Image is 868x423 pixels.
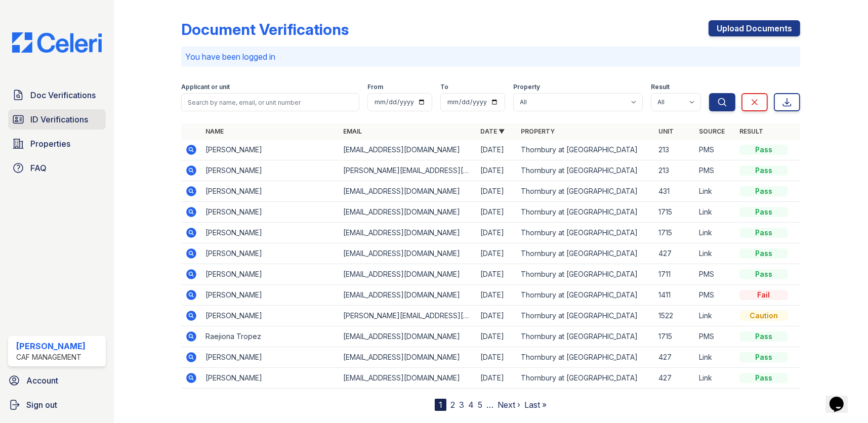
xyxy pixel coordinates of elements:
td: [DATE] [477,285,517,306]
td: Raejiona Tropez [201,326,339,347]
td: [EMAIL_ADDRESS][DOMAIN_NAME] [339,181,477,202]
a: 3 [459,400,464,410]
a: Sign out [4,395,110,415]
div: Fail [739,290,788,300]
td: [EMAIL_ADDRESS][DOMAIN_NAME] [339,243,477,264]
a: FAQ [8,158,106,178]
td: [DATE] [477,368,517,389]
td: 427 [654,347,695,368]
a: Name [205,128,224,135]
td: Thornbury at [GEOGRAPHIC_DATA] [517,223,655,243]
td: [PERSON_NAME] [201,285,339,306]
td: [DATE] [477,181,517,202]
td: PMS [695,140,735,160]
label: From [367,83,383,91]
td: Thornbury at [GEOGRAPHIC_DATA] [517,347,655,368]
td: Thornbury at [GEOGRAPHIC_DATA] [517,285,655,306]
td: Thornbury at [GEOGRAPHIC_DATA] [517,306,655,326]
span: Properties [30,138,70,150]
td: 1711 [654,264,695,285]
td: 1715 [654,326,695,347]
td: Thornbury at [GEOGRAPHIC_DATA] [517,202,655,223]
td: 431 [654,181,695,202]
td: 213 [654,140,695,160]
td: 1411 [654,285,695,306]
td: Thornbury at [GEOGRAPHIC_DATA] [517,326,655,347]
td: [DATE] [477,326,517,347]
div: Pass [739,145,788,155]
td: [DATE] [477,140,517,160]
td: [DATE] [477,223,517,243]
td: [PERSON_NAME] [201,181,339,202]
td: 213 [654,160,695,181]
a: Result [739,128,763,135]
iframe: chat widget [825,383,858,413]
td: [EMAIL_ADDRESS][DOMAIN_NAME] [339,347,477,368]
label: Result [651,83,670,91]
td: Link [695,368,735,389]
td: [DATE] [477,347,517,368]
td: [PERSON_NAME] [201,264,339,285]
a: Source [699,128,725,135]
td: [EMAIL_ADDRESS][DOMAIN_NAME] [339,202,477,223]
label: Property [513,83,540,91]
td: [PERSON_NAME] [201,306,339,326]
td: [PERSON_NAME] [201,368,339,389]
a: Email [343,128,362,135]
div: Pass [739,207,788,217]
label: To [440,83,448,91]
td: Thornbury at [GEOGRAPHIC_DATA] [517,243,655,264]
td: [PERSON_NAME] [201,202,339,223]
td: [PERSON_NAME][EMAIL_ADDRESS][DOMAIN_NAME] [339,306,477,326]
td: Link [695,223,735,243]
a: 5 [478,400,482,410]
span: … [486,399,493,411]
td: Thornbury at [GEOGRAPHIC_DATA] [517,140,655,160]
td: [PERSON_NAME] [201,223,339,243]
td: PMS [695,160,735,181]
span: Sign out [26,399,57,411]
td: Link [695,202,735,223]
span: FAQ [30,162,47,174]
td: Thornbury at [GEOGRAPHIC_DATA] [517,160,655,181]
td: Link [695,347,735,368]
td: [EMAIL_ADDRESS][DOMAIN_NAME] [339,264,477,285]
td: Thornbury at [GEOGRAPHIC_DATA] [517,264,655,285]
td: PMS [695,264,735,285]
td: [EMAIL_ADDRESS][DOMAIN_NAME] [339,223,477,243]
td: [PERSON_NAME][EMAIL_ADDRESS][DOMAIN_NAME] [339,160,477,181]
td: Thornbury at [GEOGRAPHIC_DATA] [517,368,655,389]
td: [EMAIL_ADDRESS][DOMAIN_NAME] [339,326,477,347]
a: Doc Verifications [8,85,106,105]
div: 1 [435,399,446,411]
span: Account [26,374,58,387]
span: Doc Verifications [30,89,96,101]
a: 4 [468,400,474,410]
td: 1715 [654,202,695,223]
td: [PERSON_NAME] [201,347,339,368]
td: [PERSON_NAME] [201,243,339,264]
td: 1715 [654,223,695,243]
span: ID Verifications [30,113,88,125]
td: [DATE] [477,202,517,223]
div: CAF Management [16,352,86,362]
a: 2 [450,400,455,410]
td: [PERSON_NAME] [201,160,339,181]
div: Pass [739,331,788,342]
div: Pass [739,165,788,176]
td: [DATE] [477,264,517,285]
td: Link [695,306,735,326]
a: ID Verifications [8,109,106,130]
td: PMS [695,326,735,347]
p: You have been logged in [185,51,796,63]
td: [PERSON_NAME] [201,140,339,160]
a: Account [4,370,110,391]
div: Caution [739,311,788,321]
div: Document Verifications [181,20,349,38]
label: Applicant or unit [181,83,230,91]
img: CE_Logo_Blue-a8612792a0a2168367f1c8372b55b34899dd931a85d93a1a3d3e32e68fde9ad4.png [4,32,110,53]
a: Properties [8,134,106,154]
td: Link [695,243,735,264]
td: Link [695,181,735,202]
